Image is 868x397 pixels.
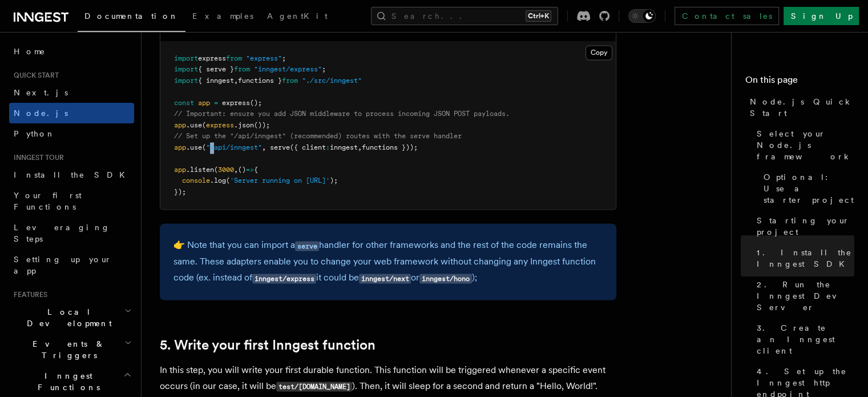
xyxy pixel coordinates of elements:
span: { serve } [198,65,234,73]
span: // Important: ensure you add JSON middleware to process incoming JSON POST payloads. [174,110,510,118]
code: serve [295,241,319,251]
span: const [174,99,194,107]
button: Local Development [9,302,134,334]
span: "inngest/express" [254,65,322,73]
span: { [254,166,258,174]
a: Setting up your app [9,249,134,281]
span: Leveraging Steps [14,223,110,243]
span: app [174,166,186,174]
span: : [326,143,330,151]
a: Sign Up [784,7,859,25]
a: Node.js Quick Start [745,91,854,123]
span: Inngest tour [9,153,64,162]
span: app [174,143,186,151]
code: ./index.ts [169,26,209,34]
a: 1. Install the Inngest SDK [752,242,854,274]
a: Next.js [9,82,134,103]
p: In this step, you will write your first durable function. This function will be triggered wheneve... [160,362,616,394]
button: Events & Triggers [9,334,134,366]
span: 2. Run the Inngest Dev Server [757,279,854,313]
span: () [238,166,246,174]
span: express [198,54,226,62]
span: , [234,166,238,174]
button: Toggle dark mode [628,9,656,23]
span: { inngest [198,77,234,85]
span: 1. Install the Inngest SDK [757,247,854,270]
span: console [182,177,210,185]
span: Optional: Use a starter project [764,171,854,206]
span: ; [322,65,326,73]
span: functions })); [362,143,418,151]
span: Starting your project [757,215,854,238]
span: Next.js [14,88,68,97]
a: 3. Create an Inngest client [752,318,854,361]
span: = [214,99,218,107]
span: Install the SDK [14,170,132,179]
span: express [222,99,250,107]
span: from [282,77,298,85]
a: Install the SDK [9,165,134,185]
span: inngest [330,143,358,151]
span: Events & Triggers [9,338,124,361]
a: AgentKit [260,3,334,31]
a: Contact sales [675,7,779,25]
span: ({ client [290,143,326,151]
span: serve [270,143,290,151]
span: Node.js Quick Start [750,96,854,119]
button: Copy [586,45,612,60]
span: , [262,143,266,151]
span: ; [282,54,286,62]
span: ( [214,166,218,174]
span: ); [330,177,338,185]
a: Leveraging Steps [9,217,134,249]
span: from [234,65,250,73]
span: Quick start [9,71,59,80]
span: 3000 [218,166,234,174]
span: import [174,77,198,85]
span: Node.js [14,109,68,118]
span: (); [250,99,262,107]
a: Examples [185,3,260,31]
span: .listen [186,166,214,174]
span: .json [234,121,254,129]
a: Node.js [9,103,134,123]
span: , [234,77,238,85]
code: test/[DOMAIN_NAME] [276,382,352,391]
span: ()); [254,121,270,129]
a: Your first Functions [9,185,134,217]
code: inngest/hono [419,274,471,283]
span: "express" [246,54,282,62]
span: Select your Node.js framework [757,128,854,162]
span: Local Development [9,306,124,329]
a: Optional: Use a starter project [759,167,854,210]
span: Setting up your app [14,255,112,275]
span: }); [174,188,186,196]
span: app [174,121,186,129]
span: Inngest Functions [9,370,123,393]
a: Documentation [78,3,185,32]
span: .use [186,121,202,129]
span: Your first Functions [14,191,82,211]
span: , [358,143,362,151]
a: Select your Node.js framework [752,123,854,167]
span: 'Server running on [URL]' [230,177,330,185]
kbd: Ctrl+K [526,10,551,22]
span: "/api/inngest" [206,143,262,151]
span: express [206,121,234,129]
span: ( [202,143,206,151]
span: Python [14,129,55,138]
span: .use [186,143,202,151]
code: inngest/next [359,274,411,283]
span: 3. Create an Inngest client [757,322,854,356]
span: ( [226,177,230,185]
h4: On this page [745,73,854,91]
button: Search...Ctrl+K [371,7,558,25]
span: Examples [192,11,253,21]
span: app [198,99,210,107]
span: Home [14,46,46,57]
p: 👉 Note that you can import a handler for other frameworks and the rest of the code remains the sa... [173,237,603,286]
span: Features [9,290,47,299]
span: .log [210,177,226,185]
span: from [226,54,242,62]
a: Python [9,123,134,144]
